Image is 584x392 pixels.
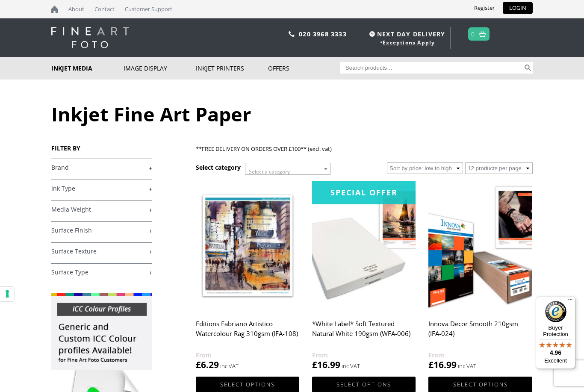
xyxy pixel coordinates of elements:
h4: Surface Texture [51,242,152,259]
a: + [51,268,152,277]
a: Exceptions Apply [383,39,435,46]
a: + [51,227,152,235]
a: Innova Decor Smooth 210gsm (IFA-024) £16.99 [428,181,532,371]
h3: Select category [196,163,241,171]
img: basket.svg [479,31,486,37]
a: LOGIN [503,2,533,14]
p: Buyer Protection [536,324,575,337]
bdi: 6.29 [196,359,219,371]
p: **FREE DELIVERY ON ORDERS OVER £100** (excl. vat) [196,144,533,154]
img: Innova Decor Smooth 210gsm (IFA-024) [428,181,532,310]
h2: Innova Decor Smooth 210gsm (IFA-024) [428,316,532,350]
span: £ [312,359,317,371]
a: Register [468,2,501,14]
h4: Ink Type [51,180,152,197]
a: Special Offer*White Label* Soft Textured Natural White 190gsm (WFA-006) £16.99 [312,181,416,371]
select: Shop order [387,162,463,174]
button: Menu [565,296,575,307]
h4: Media Weight [51,200,152,218]
bdi: 16.99 [428,359,457,371]
h1: Inkjet Fine Art Paper [51,101,533,127]
h4: Surface Type [51,263,152,280]
span: £ [196,359,201,371]
a: Image Display [124,57,196,80]
h3: FILTER BY [51,144,152,152]
h4: Surface Finish [51,221,152,239]
h4: Brand [51,159,152,176]
a: 020 3968 3333 [299,30,347,38]
span: Select a category [249,168,290,175]
a: Inkjet Media [51,57,124,80]
a: + [51,185,152,193]
a: + [51,164,152,172]
a: Editions Fabriano Artistico Watercolour Rag 310gsm (IFA-108) £6.29 [196,181,299,371]
a: Inkjet Printers [196,57,268,80]
img: Trusted Shops Trustmark [545,301,566,322]
a: 0 [471,28,475,40]
p: Excellent [536,357,575,364]
img: time.svg [369,31,375,37]
img: *White Label* Soft Textured Natural White 190gsm (WFA-006) [312,181,416,310]
h2: Editions Fabriano Artistico Watercolour Rag 310gsm (IFA-108) [196,316,299,350]
div: Special Offer [312,181,416,204]
h2: *White Label* Soft Textured Natural White 190gsm (WFA-006) [312,316,416,350]
span: £ [428,359,434,371]
input: Search products… [340,62,523,74]
a: + [51,248,152,256]
a: Offers [268,57,340,80]
img: Editions Fabriano Artistico Watercolour Rag 310gsm (IFA-108) [196,181,299,310]
span: 4.96 [550,349,561,356]
a: + [51,206,152,214]
button: Trusted Shops TrustmarkBuyer Protection4.96Excellent [536,296,575,369]
span: NEXT DAY DELIVERY [367,29,445,39]
img: phone.svg [289,31,295,37]
bdi: 16.99 [312,359,340,371]
button: Search [523,62,533,74]
img: logo-white.svg [51,27,129,48]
